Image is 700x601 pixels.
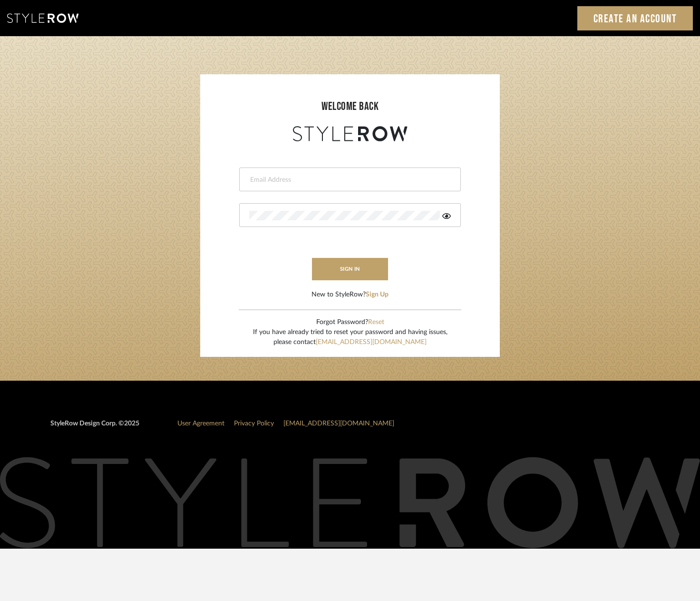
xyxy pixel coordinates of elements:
[366,290,389,300] button: Sign Up
[210,98,490,115] div: welcome back
[311,290,389,300] div: New to StyleRow?
[312,258,388,280] button: sign in
[253,317,447,327] div: Forgot Password?
[577,6,693,30] a: Create an Account
[249,175,448,185] input: Email Address
[316,339,427,345] a: [EMAIL_ADDRESS][DOMAIN_NAME]
[253,327,447,347] div: If you have already tried to reset your password and having issues, please contact
[177,420,224,427] a: User Agreement
[368,317,384,327] button: Reset
[283,420,394,427] a: [EMAIL_ADDRESS][DOMAIN_NAME]
[50,419,139,436] div: StyleRow Design Corp. ©2025
[234,420,274,427] a: Privacy Policy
